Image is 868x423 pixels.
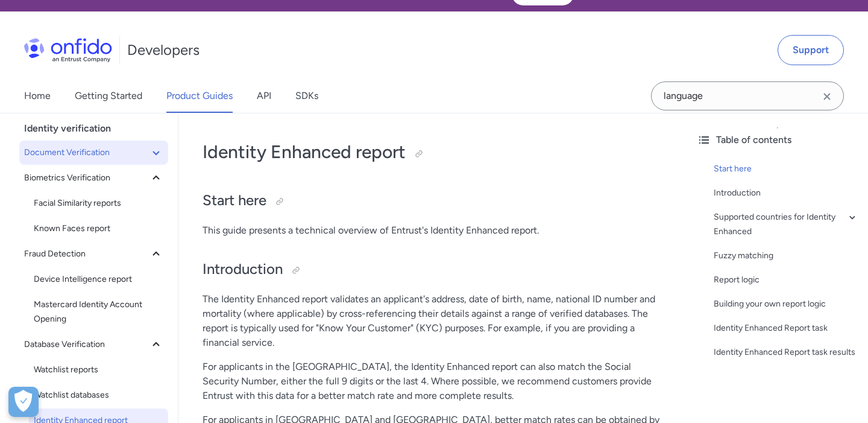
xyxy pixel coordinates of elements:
a: Product Guides [166,79,233,113]
button: Fraud Detection [19,242,168,266]
button: Biometrics Verification [19,166,168,190]
a: Building your own report logic [714,297,858,311]
span: Document Verification [24,145,149,160]
button: Open Preferences [8,387,39,417]
button: Document Verification [19,141,168,165]
p: For applicants in the [GEOGRAPHIC_DATA], the Identity Enhanced report can also match the Social S... [203,360,663,403]
span: Database Verification [24,337,149,352]
a: Start here [714,162,858,176]
a: Identity Enhanced Report task [714,321,858,336]
span: Watchlist databases [34,388,163,402]
input: Onfido search input field [651,81,844,110]
a: Watchlist databases [29,383,168,407]
div: Cookie Preferences [8,387,39,417]
span: Known Faces report [34,221,163,236]
a: Facial Similarity reports [29,191,168,215]
span: Device Intelligence report [34,272,163,287]
h2: Start here [203,191,663,211]
a: Support [778,35,844,65]
span: Fraud Detection [24,247,149,261]
h2: Introduction [203,259,663,280]
span: Mastercard Identity Account Opening [34,297,163,326]
a: Supported countries for Identity Enhanced [714,210,858,239]
a: Known Faces report [29,217,168,241]
a: SDKs [295,79,318,113]
a: Home [24,79,51,113]
a: Watchlist reports [29,358,168,382]
div: Table of contents [697,133,858,147]
a: Identity Enhanced Report task results [714,345,858,360]
h1: Developers [127,40,200,60]
img: Onfido Logo [24,38,112,62]
svg: Clear search field button [820,89,834,104]
a: Device Intelligence report [29,267,168,291]
a: Report logic [714,273,858,287]
a: Fuzzy matching [714,249,858,263]
span: Facial Similarity reports [34,196,163,211]
span: Biometrics Verification [24,171,149,185]
span: Watchlist reports [34,363,163,377]
div: Identity verification [24,116,173,141]
a: Getting Started [75,79,142,113]
button: Database Verification [19,332,168,357]
p: The Identity Enhanced report validates an applicant's address, date of birth, name, national ID n... [203,292,663,350]
p: This guide presents a technical overview of Entrust's Identity Enhanced report. [203,223,663,238]
a: API [257,79,271,113]
a: Introduction [714,186,858,200]
a: Mastercard Identity Account Opening [29,293,168,331]
h1: Identity Enhanced report [203,140,663,164]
